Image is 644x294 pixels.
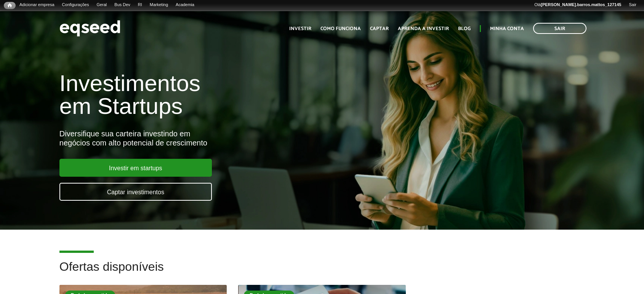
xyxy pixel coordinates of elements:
[58,2,93,8] a: Configurações
[370,26,389,31] a: Captar
[8,3,12,8] span: Início
[59,260,585,285] h2: Ofertas disponíveis
[541,2,621,7] strong: [PERSON_NAME].barros.mattos_127145
[398,26,449,31] a: Aprenda a investir
[490,26,524,31] a: Minha conta
[59,18,120,38] img: EqSeed
[172,2,198,8] a: Academia
[146,2,172,8] a: Marketing
[59,72,370,118] h1: Investimentos em Startups
[289,26,311,31] a: Investir
[59,159,212,177] a: Investir em startups
[111,2,134,8] a: Bus Dev
[134,2,146,8] a: RI
[533,23,586,34] a: Sair
[625,2,640,8] a: Sair
[16,2,58,8] a: Adicionar empresa
[458,26,471,31] a: Blog
[530,2,625,8] a: Olá[PERSON_NAME].barros.mattos_127145
[93,2,111,8] a: Geral
[320,26,361,31] a: Como funciona
[59,183,212,201] a: Captar investimentos
[4,2,16,9] a: Início
[59,129,370,147] div: Diversifique sua carteira investindo em negócios com alto potencial de crescimento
